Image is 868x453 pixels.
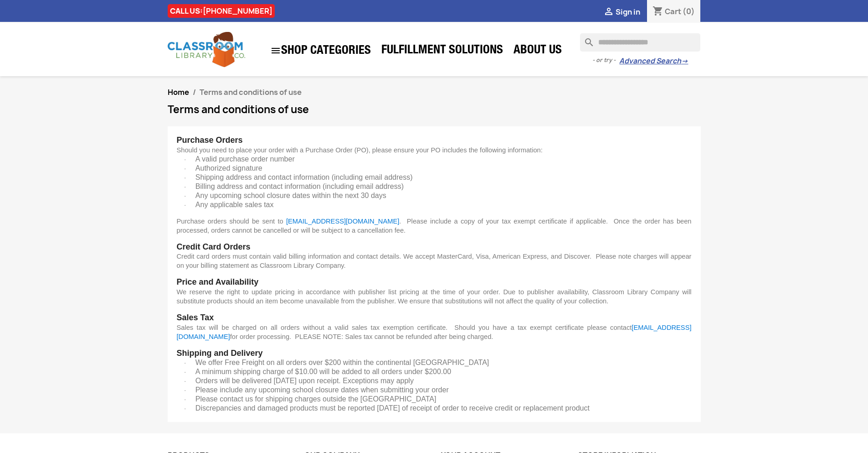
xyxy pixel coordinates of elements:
[195,404,590,412] span: Discrepancies and damaged products must be reported [DATE] of receipt of order to receive credit ...
[177,277,259,286] span: Price and Availability
[185,156,195,163] span: ·
[185,202,195,208] span: ·
[177,313,214,322] span: Sales Tax
[377,42,508,60] a: Fulfillment Solutions
[185,193,195,199] span: ·
[195,173,413,181] span: Shipping address and contact information (including email address)
[195,377,414,385] span: Orders will be delivered [DATE] upon receipt. Exceptions may apply
[177,253,692,269] span: Credit card orders must contain valid billing information and contact details. We accept MasterCa...
[580,33,591,44] i: search
[203,6,272,16] a: [PHONE_NUMBER]
[195,368,451,375] span: A minimum shipping charge of $10.00 will be added to all orders under $200.00
[195,192,386,199] span: Any upcoming school closure dates within the next 30 days
[185,174,195,181] span: ·
[509,42,566,60] a: About Us
[580,33,700,52] input: Search
[168,4,275,18] div: CALL US:
[200,87,302,97] span: Terms and conditions of use
[185,405,195,412] span: ·
[185,378,195,385] span: ·
[603,7,640,17] a:  Sign in
[270,45,281,56] i: 
[195,164,262,172] span: Authorized signature
[652,6,663,17] i: shopping_cart
[195,155,295,163] span: A valid purchase order number
[603,7,614,18] i: 
[177,324,692,340] a: [EMAIL_ADDRESS][DOMAIN_NAME]
[185,165,195,172] span: ·
[177,324,692,340] span: Sales tax will be charged on all orders without a valid sales tax exemption certificate. Should y...
[185,387,195,394] span: ·
[681,57,688,66] span: →
[683,6,695,16] span: (0)
[195,201,274,208] span: Any applicable sales tax
[177,218,692,234] span: Purchase orders should be sent to . Please include a copy of your tax exempt certificate if appli...
[195,359,489,366] span: We offer Free Freight on all orders over $200 within the continental [GEOGRAPHIC_DATA]
[185,369,195,375] span: ·
[177,349,263,358] span: Shipping and Delivery
[185,396,195,403] span: ·
[185,359,195,366] span: ·
[592,56,619,65] span: - or try -
[177,146,543,154] span: Should you need to place your order with a Purchase Order (PO), please ensure your PO includes th...
[616,7,640,17] span: Sign in
[168,104,701,115] h1: Terms and conditions of use
[195,395,437,403] span: Please contact us for shipping charges outside the [GEOGRAPHIC_DATA]
[266,41,375,61] a: SHOP CATEGORIES
[185,183,195,190] span: ·
[168,32,245,67] img: Classroom Library Company
[168,87,189,97] a: Home
[286,218,399,225] a: [EMAIL_ADDRESS][DOMAIN_NAME]
[195,386,449,394] span: Please include any upcoming school closure dates when submitting your order
[619,57,688,66] a: Advanced Search→
[177,242,251,251] span: Credit Card Orders
[195,182,404,190] span: Billing address and contact information (including email address)
[177,135,243,145] span: Purchase Orders
[665,6,681,16] span: Cart
[177,288,692,305] span: We reserve the right to update pricing in accordance with publisher list pricing at the time of y...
